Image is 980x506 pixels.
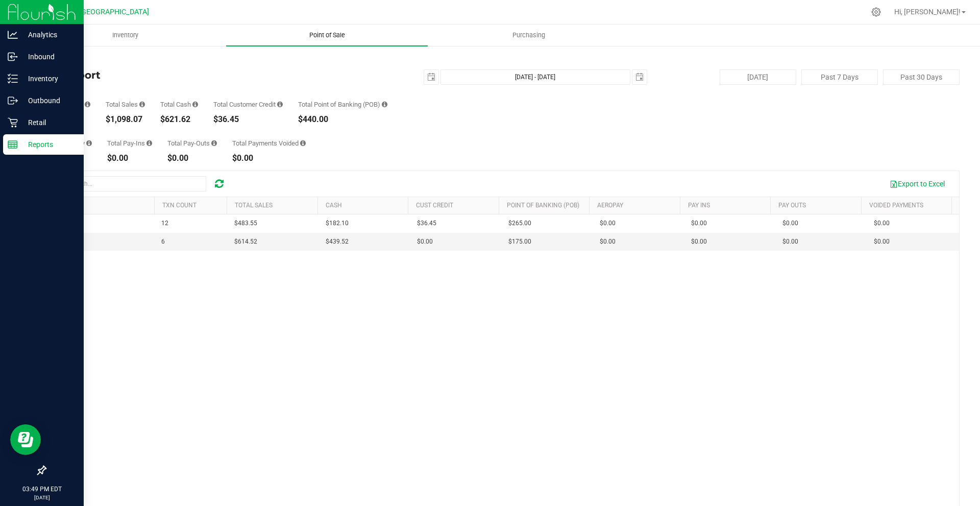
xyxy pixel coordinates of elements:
p: Retail [18,116,79,129]
span: $0.00 [874,219,890,228]
span: $0.00 [691,237,707,247]
i: Count of all successful payment transactions, possibly including voids, refunds, and cash-back fr... [85,101,90,108]
button: Past 7 Days [801,69,878,85]
span: $0.00 [782,237,798,247]
div: $0.00 [232,154,306,162]
a: Total Sales [235,202,273,209]
span: $0.00 [600,237,616,247]
span: 6 [161,237,165,247]
span: Inventory [99,31,152,40]
button: Past 30 Days [883,69,960,85]
a: Voided Payments [869,202,923,209]
span: $175.00 [508,237,531,247]
a: TXN Count [162,202,197,209]
p: 03:49 PM EDT [5,485,79,494]
span: $0.00 [600,219,616,228]
span: select [424,70,438,84]
p: [DATE] [5,494,79,501]
span: Point of Sale [296,31,359,40]
a: Purchasing [428,25,629,46]
div: Total Point of Banking (POB) [298,101,387,108]
div: Manage settings [870,7,883,17]
div: Total Cash [160,101,198,108]
button: [DATE] [720,69,796,85]
i: Sum of all cash pay-outs removed from tills within the date range. [211,140,217,147]
span: $36.45 [417,219,436,228]
i: Sum of all successful AeroPay payment transaction amounts for all purchases in the date range. Ex... [86,140,92,147]
div: $1,098.07 [106,115,145,124]
a: AeroPay [597,202,623,209]
div: $0.00 [167,154,217,162]
i: Sum of all cash pay-ins added to tills within the date range. [146,140,152,147]
inline-svg: Inventory [8,74,18,84]
span: Purchasing [499,31,559,40]
span: Hi, [PERSON_NAME]! [894,8,961,16]
span: $182.10 [326,219,349,228]
span: $439.52 [326,237,349,247]
span: select [632,70,647,84]
p: Inventory [18,73,79,85]
div: Total Payments Voided [232,140,306,147]
span: $614.52 [234,237,257,247]
i: Sum of all successful, non-voided payment transaction amounts (excluding tips and transaction fee... [139,101,145,108]
p: Outbound [18,94,79,107]
inline-svg: Outbound [8,95,18,106]
a: Cash [326,202,342,209]
inline-svg: Retail [8,117,18,128]
span: GA2 - [GEOGRAPHIC_DATA] [59,8,149,16]
iframe: Resource center [10,424,41,455]
a: Pay Outs [778,202,806,209]
div: $0.00 [107,154,152,162]
a: Inventory [24,25,226,46]
div: Total Pay-Outs [167,140,217,147]
i: Sum of all voided payment transaction amounts (excluding tips and transaction fees) within the da... [300,140,306,147]
i: Sum of the successful, non-voided point-of-banking payment transaction amounts, both via payment ... [382,101,387,108]
a: Point of Sale [226,25,428,46]
input: Search... [53,176,206,191]
div: $36.45 [213,115,283,124]
i: Sum of all successful, non-voided payment transaction amounts using account credit as the payment... [277,101,283,108]
a: Pay Ins [688,202,710,209]
span: $0.00 [417,237,433,247]
p: Inbound [18,51,79,63]
div: Total Pay-Ins [107,140,152,147]
a: Point of Banking (POB) [507,202,579,209]
span: $0.00 [782,219,798,228]
span: $0.00 [691,219,707,228]
span: $483.55 [234,219,257,228]
p: Reports [18,138,79,151]
i: Sum of all successful, non-voided cash payment transaction amounts (excluding tips and transactio... [192,101,198,108]
inline-svg: Analytics [8,30,18,40]
div: $440.00 [298,115,387,124]
div: Total Customer Credit [213,101,283,108]
button: Export to Excel [883,175,951,192]
inline-svg: Reports [8,139,18,150]
span: 12 [161,219,168,228]
inline-svg: Inbound [8,52,18,62]
span: $265.00 [508,219,531,228]
a: Cust Credit [416,202,453,209]
div: Total Sales [106,101,145,108]
p: Analytics [18,29,79,41]
h4: Till Report [45,69,350,81]
span: $0.00 [874,237,890,247]
div: $621.62 [160,115,198,124]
